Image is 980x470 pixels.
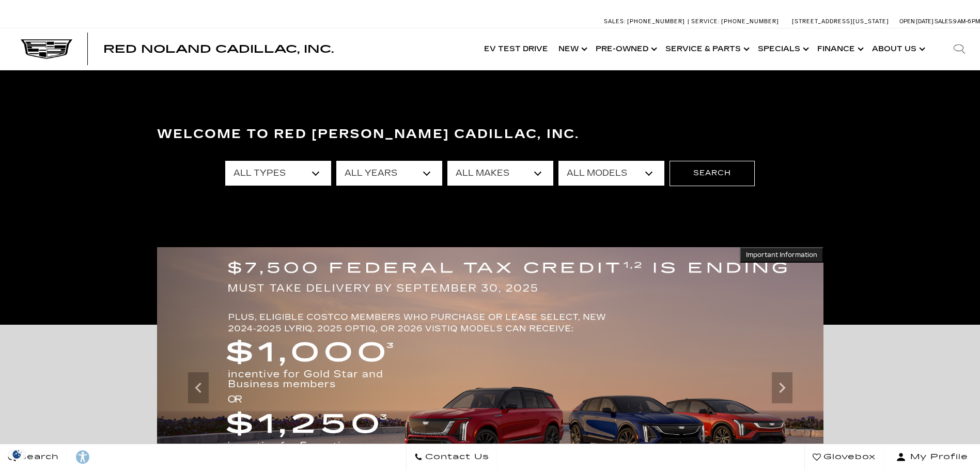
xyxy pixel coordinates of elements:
[721,18,779,25] span: [PHONE_NUMBER]
[821,450,876,464] span: Glovebox
[590,28,660,70] a: Pre-Owned
[225,161,331,186] select: Filter by type
[660,28,753,70] a: Service & Parts
[447,161,553,186] select: Filter by make
[688,19,782,24] a: Service: [PHONE_NUMBER]
[479,28,553,70] a: EV Test Drive
[336,161,442,186] select: Filter by year
[5,449,29,460] section: Click to Open Cookie Consent Modal
[16,450,59,464] span: Search
[157,124,823,145] h3: Welcome to Red [PERSON_NAME] Cadillac, Inc.
[604,18,626,25] span: Sales:
[746,251,817,259] span: Important Information
[188,372,209,403] div: Previous
[406,444,497,470] a: Contact Us
[812,28,867,70] a: Finance
[792,18,889,25] a: [STREET_ADDRESS][US_STATE]
[604,19,688,24] a: Sales: [PHONE_NUMBER]
[558,161,664,186] select: Filter by model
[935,18,953,25] span: Sales:
[103,43,334,55] span: Red Noland Cadillac, Inc.
[906,450,968,464] span: My Profile
[691,18,720,25] span: Service:
[867,28,928,70] a: About Us
[103,44,334,54] a: Red Noland Cadillac, Inc.
[884,444,980,470] button: Open user profile menu
[627,18,685,25] span: [PHONE_NUMBER]
[21,39,72,59] img: Cadillac Dark Logo with Cadillac White Text
[804,444,884,470] a: Glovebox
[899,18,934,25] span: Open [DATE]
[5,449,29,460] img: Opt-Out Icon
[553,28,590,70] a: New
[670,161,755,186] button: Search
[740,247,823,263] button: Important Information
[753,28,812,70] a: Specials
[423,450,489,464] span: Contact Us
[772,372,792,403] div: Next
[953,18,980,25] span: 9 AM-6 PM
